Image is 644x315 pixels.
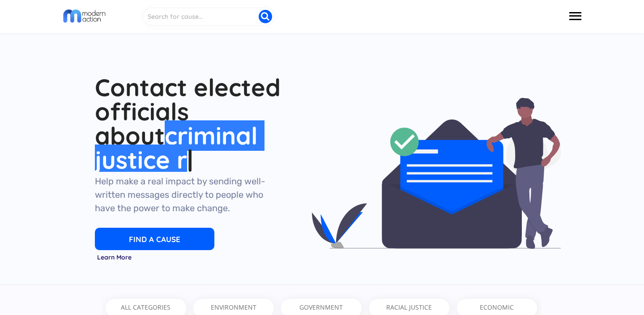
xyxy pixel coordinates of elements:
[111,304,179,311] div: ALL CATEGORIES
[97,254,136,260] div: Learn More
[463,304,531,311] div: ECONOMIC
[287,304,355,311] div: GOVERNMENT
[187,145,193,175] span: |
[200,304,268,311] div: ENVIRONMENT
[95,175,273,215] div: Help make a real impact by sending well-written messages directly to people who have the power to...
[375,304,443,311] div: RACIAL JUSTICE
[143,8,275,26] input: Search for cause...
[63,9,106,24] img: Modern Action
[95,120,264,175] span: criminal justice r
[95,228,214,250] button: FIND A CAUSE
[95,72,287,175] span: Contact elected officials about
